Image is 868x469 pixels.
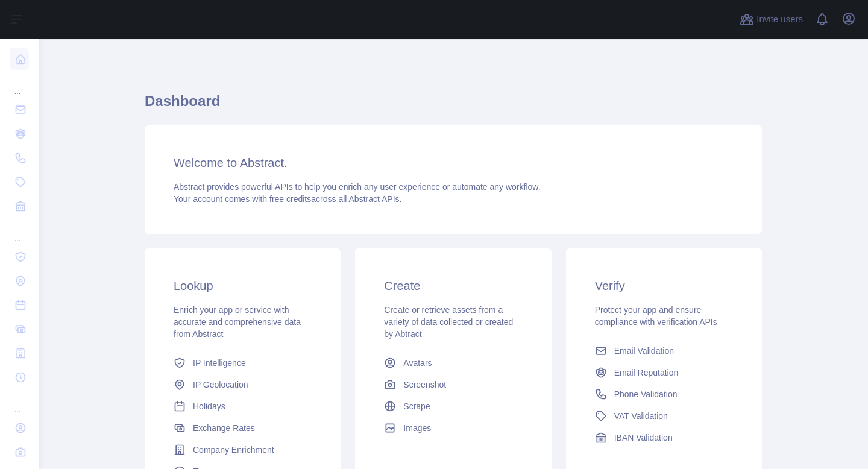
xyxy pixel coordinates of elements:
[590,383,738,405] a: Phone Validation
[590,405,738,427] a: VAT Validation
[379,352,527,374] a: Avatars
[193,357,246,369] span: IP Intelligence
[145,92,762,121] h1: Dashboard
[269,194,311,204] span: free credits
[384,305,513,339] span: Create or retrieve assets from a variety of data collected or created by Abtract
[169,374,316,395] a: IP Geolocation
[169,352,316,374] a: IP Intelligence
[403,357,432,369] span: Avatars
[590,362,738,383] a: Email Reputation
[403,379,446,391] span: Screenshot
[590,340,738,362] a: Email Validation
[403,422,431,434] span: Images
[174,182,541,192] span: Abstract provides powerful APIs to help you enrich any user experience or automate any workflow.
[169,395,316,417] a: Holidays
[379,417,527,439] a: Images
[737,10,805,29] button: Invite users
[384,277,522,294] h3: Create
[174,277,312,294] h3: Lookup
[193,379,248,391] span: IP Geolocation
[174,194,401,204] span: Your account comes with across all Abstract APIs.
[193,400,225,412] span: Holidays
[10,219,29,244] div: ...
[403,400,430,412] span: Scrape
[10,391,29,415] div: ...
[614,432,673,444] span: IBAN Validation
[590,427,738,449] a: IBAN Validation
[169,439,316,461] a: Company Enrichment
[379,395,527,417] a: Scrape
[10,72,29,96] div: ...
[614,410,668,422] span: VAT Validation
[193,444,274,456] span: Company Enrichment
[614,367,679,379] span: Email Reputation
[756,13,803,27] span: Invite users
[595,277,733,294] h3: Verify
[614,388,678,400] span: Phone Validation
[174,154,733,171] h3: Welcome to Abstract.
[169,417,316,439] a: Exchange Rates
[614,345,674,357] span: Email Validation
[174,305,301,339] span: Enrich your app or service with accurate and comprehensive data from Abstract
[379,374,527,395] a: Screenshot
[193,422,255,434] span: Exchange Rates
[595,305,717,327] span: Protect your app and ensure compliance with verification APIs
